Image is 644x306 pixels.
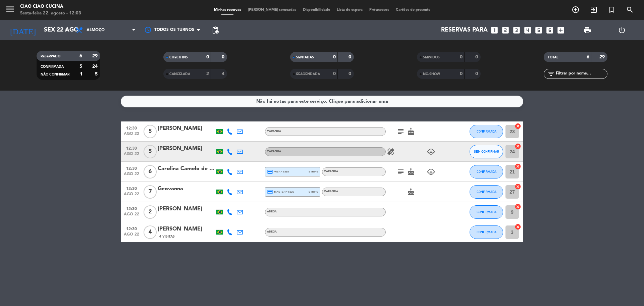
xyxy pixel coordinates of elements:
strong: 0 [348,55,353,59]
span: 12:30 [123,184,140,192]
i: looks_6 [545,26,554,35]
button: SEM CONFIRMAR [470,145,503,158]
strong: 29 [599,55,606,59]
span: 12:30 [123,204,140,212]
span: 7 [144,185,157,199]
span: print [583,26,591,34]
i: exit_to_app [590,6,598,14]
strong: 0 [222,55,226,59]
strong: 2 [206,71,209,76]
i: looks_3 [512,26,521,35]
span: ago 22 [123,152,140,159]
strong: 24 [92,64,99,69]
i: [DATE] [5,23,41,38]
strong: 0 [475,55,479,59]
span: visa * 6318 [267,169,289,175]
div: [PERSON_NAME] [158,124,215,133]
span: stripe [309,190,318,194]
span: CANCELADA [169,72,190,76]
span: Pré-acessos [366,8,392,12]
div: [PERSON_NAME] [158,205,215,213]
span: VARANDA [267,150,281,153]
i: healing [387,148,395,156]
span: Almoço [87,28,105,33]
span: VARANDA [324,190,338,193]
span: 2 [144,205,157,219]
strong: 29 [92,54,99,58]
i: menu [5,4,15,14]
i: cake [407,127,415,136]
i: cake [407,188,415,196]
span: TOTAL [548,56,558,59]
span: CONFIRMADA [477,230,496,234]
span: CONFIRMADA [477,170,496,173]
strong: 6 [79,54,82,58]
span: ago 22 [123,192,140,200]
span: Reservas para [441,27,488,34]
span: NO-SHOW [423,72,440,76]
i: cancel [515,183,521,190]
button: CONFIRMADA [470,225,503,239]
span: SERVIDOS [423,56,440,59]
i: power_settings_new [618,26,626,34]
span: CONFIRMADA [477,130,496,133]
span: ADEGA [267,231,277,233]
i: looks_one [490,26,499,35]
span: 12:30 [123,144,140,152]
strong: 5 [79,64,82,69]
i: turned_in_not [608,6,616,14]
i: filter_list [547,70,555,78]
strong: 6 [587,55,589,59]
div: Sexta-feira 22. agosto - 12:03 [20,10,81,17]
i: arrow_drop_down [62,26,70,34]
i: subject [397,168,405,176]
strong: 0 [333,55,336,59]
div: [PERSON_NAME] [158,225,215,234]
i: subject [397,127,405,136]
strong: 0 [475,71,479,76]
span: CONFIRMADA [477,190,496,194]
div: Ciao Ciao Cucina [20,3,81,10]
i: cancel [515,123,521,130]
strong: 4 [222,71,226,76]
div: Carolina Camelo de Brito [158,164,215,173]
span: VARANDA [267,130,281,133]
span: ago 22 [123,132,140,139]
span: Disponibilidade [300,8,333,12]
span: REAGENDADA [296,72,320,76]
span: master * 6126 [267,189,294,195]
i: cancel [515,163,521,170]
i: looks_5 [534,26,543,35]
strong: 0 [460,71,463,76]
span: ago 22 [123,172,140,180]
span: 6 [144,165,157,178]
i: search [626,6,634,14]
span: SENTADAS [296,56,314,59]
div: [PERSON_NAME] [158,144,215,153]
i: child_care [427,168,435,176]
button: CONFIRMADA [470,205,503,219]
span: RESERVADO [41,55,60,58]
strong: 0 [348,71,353,76]
span: 12:30 [123,224,140,232]
span: stripe [309,169,318,174]
span: Minhas reservas [211,8,245,12]
span: NÃO CONFIRMAR [41,73,69,76]
span: 5 [144,145,157,158]
button: CONFIRMADA [470,165,503,178]
button: CONFIRMADA [470,125,503,138]
span: 4 [144,225,157,239]
span: 5 [144,125,157,138]
i: credit_card [267,189,273,195]
strong: 0 [206,55,209,59]
span: ago 22 [123,212,140,220]
span: ago 22 [123,232,140,240]
i: add_box [556,26,565,35]
i: child_care [427,148,435,156]
strong: 0 [460,55,463,59]
strong: 5 [95,72,99,76]
strong: 1 [80,72,83,76]
i: cake [407,168,415,176]
span: CONFIRMADA [477,210,496,214]
div: LOG OUT [604,20,639,40]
